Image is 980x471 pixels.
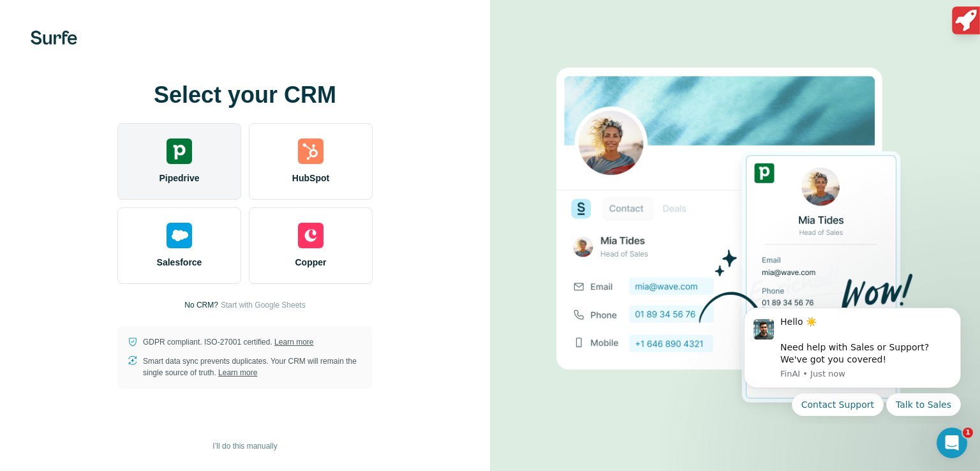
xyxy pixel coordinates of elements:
img: copper's logo [298,223,323,248]
span: I’ll do this manually [212,440,277,452]
span: Pipedrive [159,172,199,184]
span: 1 [963,428,973,438]
a: Learn more [274,338,313,347]
img: PIPEDRIVE image [556,46,914,425]
iframe: Intercom notifications message [725,297,980,424]
img: pipedrive's logo [167,138,192,164]
span: Copper [295,256,327,269]
p: No CRM? [184,299,218,311]
a: Learn more [218,368,257,377]
h1: Select your CRM [117,82,373,108]
button: I’ll do this manually [204,437,286,456]
img: hubspot's logo [298,138,323,164]
img: salesforce's logo [167,223,192,248]
span: HubSpot [292,172,329,184]
span: Salesforce [157,256,202,269]
img: Surfe's logo [31,31,77,45]
button: Start with Google Sheets [221,299,306,311]
iframe: Intercom live chat [937,428,967,458]
p: Smart data sync prevents duplicates. Your CRM will remain the single source of truth. [143,355,362,378]
p: GDPR compliant. ISO-27001 certified. [143,336,313,348]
